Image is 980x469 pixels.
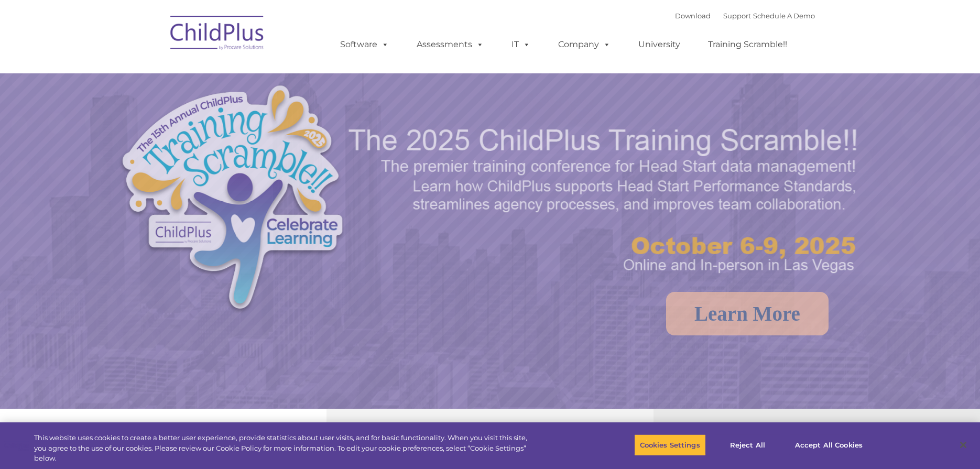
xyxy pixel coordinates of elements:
[666,292,829,335] a: Learn More
[753,12,815,20] a: Schedule A Demo
[698,34,798,55] a: Training Scramble!!
[715,434,780,456] button: Reject All
[330,34,399,55] a: Software
[952,433,975,456] button: Close
[628,34,691,55] a: University
[675,12,815,20] font: |
[789,434,868,456] button: Accept All Cookies
[34,433,539,464] div: This website uses cookies to create a better user experience, provide statistics about user visit...
[165,8,270,61] img: ChildPlus by Procare Solutions
[675,12,711,20] a: Download
[406,34,494,55] a: Assessments
[634,434,706,456] button: Cookies Settings
[723,12,751,20] a: Support
[548,34,621,55] a: Company
[501,34,541,55] a: IT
